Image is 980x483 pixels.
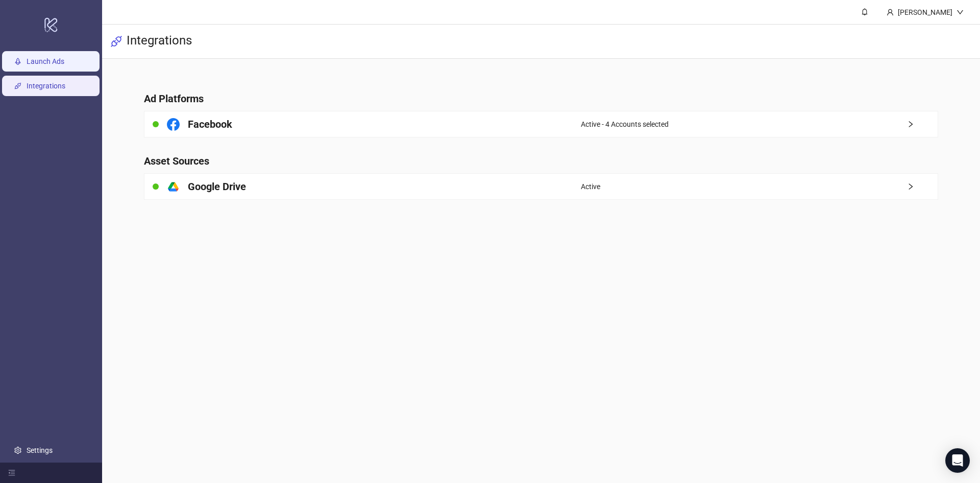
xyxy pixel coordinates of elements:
[894,7,957,18] div: [PERSON_NAME]
[945,448,970,473] div: Open Intercom Messenger
[144,111,938,137] a: FacebookActive - 4 Accounts selectedright
[144,173,938,200] a: Google DriveActiveright
[27,57,64,65] a: Launch Ads
[861,8,868,15] span: bell
[8,469,15,476] span: menu-fold
[581,119,669,130] span: Active - 4 Accounts selected
[188,179,246,194] h4: Google Drive
[144,154,938,168] h4: Asset Sources
[957,9,964,16] span: down
[887,9,894,16] span: user
[188,117,232,131] h4: Facebook
[127,33,192,50] h3: Integrations
[27,82,65,90] a: Integrations
[581,181,600,192] span: Active
[907,183,938,190] span: right
[144,91,938,106] h4: Ad Platforms
[110,35,122,48] span: api
[907,121,938,128] span: right
[27,446,53,454] a: Settings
